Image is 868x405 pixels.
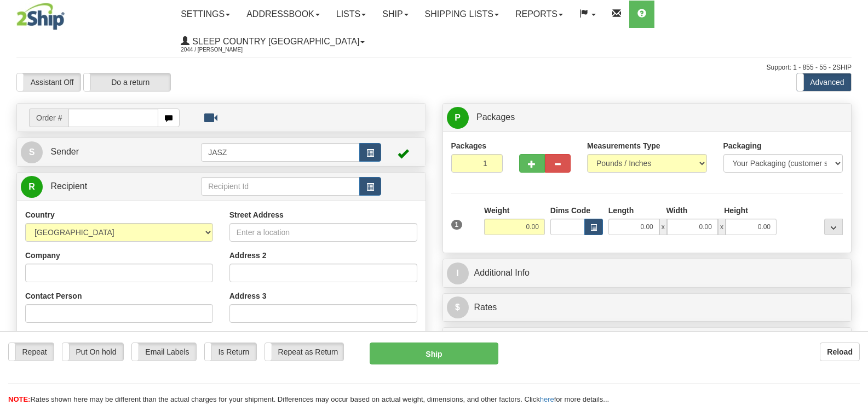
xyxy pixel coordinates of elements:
[723,140,762,151] label: Packaging
[50,181,87,191] span: Recipient
[50,147,79,156] span: Sender
[201,143,360,162] input: Sender Id
[173,28,373,55] a: Sleep Country [GEOGRAPHIC_DATA] 2044 / [PERSON_NAME]
[84,73,170,91] label: Do a return
[25,290,82,301] label: Contact Person
[451,140,487,151] label: Packages
[21,175,181,198] a: R Recipient
[21,141,201,163] a: S Sender
[29,109,68,127] span: Order #
[447,296,469,318] span: $
[550,205,590,216] label: Dims Code
[229,250,267,261] label: Address 2
[16,63,852,72] div: Support: 1 - 855 - 55 - 2SHIP
[540,395,554,403] a: here
[132,343,196,361] label: Email Labels
[181,44,263,55] span: 2044 / [PERSON_NAME]
[205,343,256,361] label: Is Return
[447,296,848,319] a: $Rates
[238,1,328,28] a: Addressbook
[843,146,867,258] iframe: chat widget
[587,140,660,151] label: Measurements Type
[476,112,515,122] span: Packages
[666,205,687,216] label: Width
[447,263,469,284] span: I
[9,343,54,361] label: Repeat
[16,3,65,30] img: logo2044.jpg
[189,37,359,46] span: Sleep Country [GEOGRAPHIC_DATA]
[507,1,571,28] a: Reports
[484,205,509,216] label: Weight
[25,250,60,261] label: Company
[8,395,30,403] span: NOTE:
[824,219,843,235] div: ...
[451,220,463,230] span: 1
[417,1,507,28] a: Shipping lists
[173,1,238,28] a: Settings
[718,219,726,235] span: x
[447,330,848,353] a: OShipment Options
[820,343,860,361] button: Reload
[827,347,853,356] b: Reload
[17,73,81,91] label: Assistant Off
[25,209,55,220] label: Country
[447,107,469,129] span: P
[201,177,360,196] input: Recipient Id
[62,343,123,361] label: Put On hold
[21,176,43,198] span: R
[797,73,851,91] label: Advanced
[21,141,43,163] span: S
[724,205,748,216] label: Height
[229,290,267,301] label: Address 3
[229,223,417,242] input: Enter a location
[370,343,498,364] button: Ship
[229,209,284,220] label: Street Address
[447,106,848,129] a: P Packages
[659,219,667,235] span: x
[608,205,634,216] label: Length
[374,1,416,28] a: Ship
[328,1,374,28] a: Lists
[447,262,848,284] a: IAdditional Info
[265,343,343,361] label: Repeat as Return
